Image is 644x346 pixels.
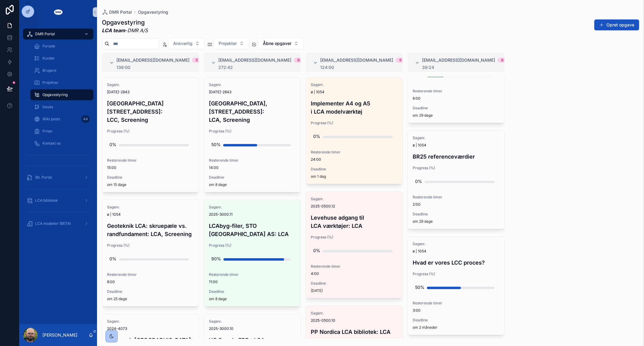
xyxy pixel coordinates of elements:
[116,57,190,63] span: [EMAIL_ADDRESS][DOMAIN_NAME]
[209,243,296,248] span: Progress (%)
[102,9,132,15] a: DMR Portal
[218,65,301,70] div: 272:42
[311,311,397,316] span: Sagsnr.
[413,89,499,94] span: Resterende timer
[501,58,504,63] div: 6
[413,318,499,323] span: Deadline
[209,319,296,324] span: Sagsnr.
[107,158,194,163] span: Resterende timer
[116,65,199,70] div: 136:00
[258,38,304,49] button: Select Button
[311,82,397,87] span: Sagsnr.
[413,272,499,276] span: Progress (%)
[413,195,499,200] span: Resterende timer
[413,249,499,254] span: ø | 1054
[30,65,93,76] a: Brugere
[311,157,397,162] span: 24:00
[209,90,296,94] span: [DATE]-2843
[311,90,397,94] span: ø | 1054
[173,40,193,46] span: Ansvarlig
[399,58,401,63] div: 5
[209,326,296,331] span: 2025-3000.10
[42,68,56,73] span: Brugere
[107,205,194,210] span: Sagsnr.
[35,221,71,226] span: LCA modeller (BETA)
[127,27,148,33] em: DMR A/S
[42,141,61,146] span: Kontakt os
[422,57,495,63] span: [EMAIL_ADDRESS][DOMAIN_NAME]
[211,253,221,265] div: 90%
[107,272,194,277] span: Resterende timer
[209,336,296,344] h4: HC Smede EPD : LCA
[196,58,198,63] div: 5
[30,41,93,52] a: Forside
[107,182,126,187] p: om 15 dage
[42,56,55,61] span: Kunder
[109,139,116,151] div: 0%
[107,175,194,180] span: Deadline
[107,212,194,217] span: ø | 1054
[311,197,397,201] span: Sagsnr.
[408,236,505,335] a: Sagsnr.ø | 1054Hvad er vores LCC proces?Progress (%)50%Resterende timer3:00Deadlineom 2 måneder
[408,130,505,229] a: Sagsnr.ø | 1054BR25 referenceværdierProgress (%)0%Resterende timer2:00Deadlineom 29 dage
[311,121,397,125] span: Progress (%)
[311,204,397,209] span: 2025-0500.12
[23,172,93,183] a: iBL Portal
[209,82,296,87] span: Sagsnr.
[23,29,93,39] a: DMR Portal
[53,7,63,17] img: App logo
[23,218,93,229] a: LCA modeller (BETA)
[311,235,397,240] span: Progress (%)
[109,9,132,15] span: DMR Portal
[209,279,296,284] span: 11:00
[413,325,438,330] p: om 2 måneder
[30,101,93,112] a: Issues
[297,58,300,63] div: 6
[413,96,499,101] span: 6:00
[30,89,93,100] a: Opgavestyring
[107,243,194,248] span: Progress (%)
[107,296,127,301] p: om 25 dage
[107,319,194,324] span: Sagsnr.
[413,259,499,267] h4: Hvad er vores LCC proces?
[109,253,116,265] div: 0%
[102,27,125,33] em: LCA team
[413,166,499,170] span: Progress (%)
[209,175,296,180] span: Deadline
[107,326,194,331] span: 2024-4073
[413,242,499,246] span: Sagsnr.
[311,99,397,116] h4: Implementer A4 og A5 i LCA modelværktøj
[209,212,296,217] span: 2025-3000.11
[209,99,296,124] h4: [GEOGRAPHIC_DATA], [STREET_ADDRESS]: LCA, Screening
[311,150,397,155] span: Resterende timer
[102,27,148,34] span: -
[107,90,194,94] span: [DATE]-2843
[107,279,194,284] span: 8:00
[311,214,397,230] h4: Levehuse adgang til LCA værktøjer: LCA
[30,126,93,137] a: Priser
[219,40,237,46] span: Projekter
[138,9,168,15] a: Opgavestyring
[209,205,296,210] span: Sagsnr.
[35,175,52,180] span: iBL Portal
[42,332,77,338] p: [PERSON_NAME]
[413,152,499,161] h4: BR25 referenceværdier
[313,130,320,142] div: 0%
[209,158,296,163] span: Resterende timer
[209,182,227,187] p: om 8 dage
[311,288,323,293] p: [DATE]
[102,200,199,307] a: Sagsnr.ø | 1054Geoteknik LCA: skruepæle vs. randfundament: LCA, ScreeningProgress (%)0%Resterende...
[413,143,499,148] span: ø | 1054
[413,202,499,207] span: 2:00
[218,57,291,63] span: [EMAIL_ADDRESS][DOMAIN_NAME]
[311,174,326,179] p: om 1 dag
[42,129,53,134] span: Priser
[42,80,59,85] span: Projekter
[42,92,68,97] span: Opgavestyring
[594,19,639,30] button: Opret opgave
[211,139,221,151] div: 50%
[204,200,301,307] a: Sagsnr.2025-3000.11LCAbyg-filer, STO [GEOGRAPHIC_DATA] AS: LCAProgress (%)90%Resterende timer11:0...
[204,77,301,192] a: Sagsnr.[DATE]-2843[GEOGRAPHIC_DATA], [STREET_ADDRESS]: LCA, ScreeningProgress (%)50%Resterende ti...
[311,167,397,172] span: Deadline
